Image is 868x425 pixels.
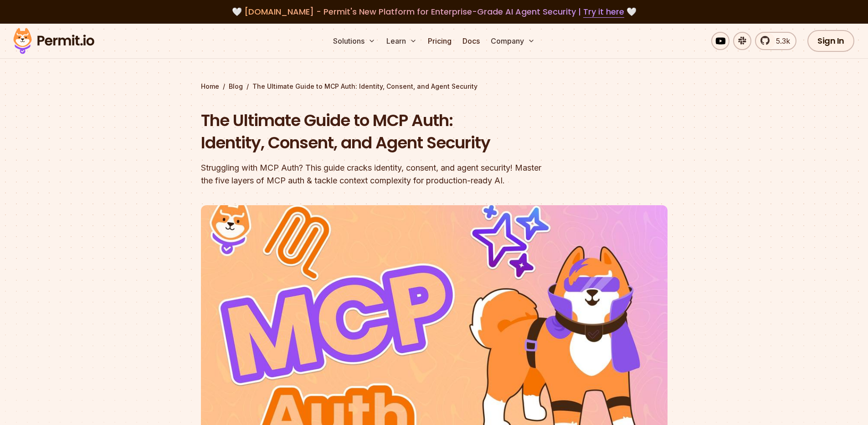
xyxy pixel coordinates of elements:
[807,30,854,52] a: Sign In
[583,6,624,18] a: Try it here
[201,162,551,187] div: Struggling with MCP Auth? This guide cracks identity, consent, and agent security! Master the fiv...
[424,32,455,50] a: Pricing
[755,32,796,50] a: 5.3k
[244,6,624,17] span: [DOMAIN_NAME] - Permit's New Platform for Enterprise-Grade AI Agent Security |
[201,82,219,91] a: Home
[22,5,846,18] div: 🤍 🤍
[487,32,539,50] button: Company
[770,35,790,46] span: 5.3k
[459,32,483,50] a: Docs
[383,32,421,50] button: Learn
[229,82,243,91] a: Blog
[329,32,379,50] button: Solutions
[201,109,551,154] h1: The Ultimate Guide to MCP Auth: Identity, Consent, and Agent Security
[9,25,98,56] img: Permit logo
[201,82,668,91] div: / /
